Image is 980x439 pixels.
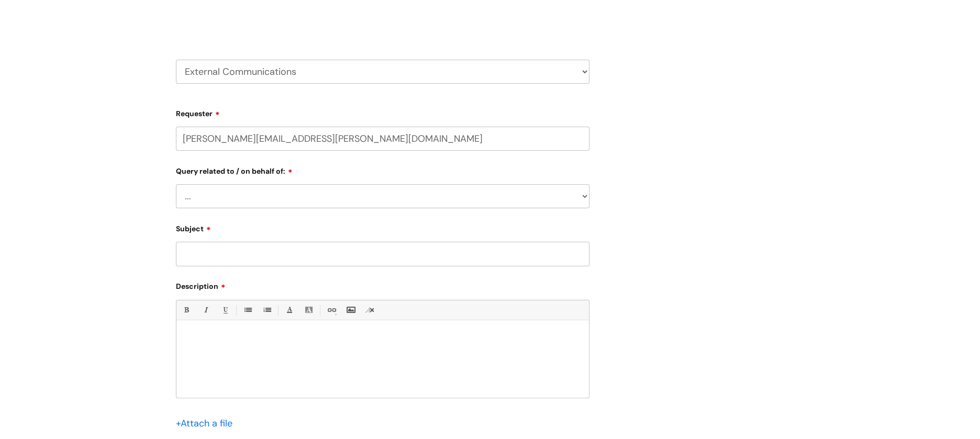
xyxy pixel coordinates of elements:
[199,303,212,317] a: Italic (Ctrl-I)
[176,163,589,176] label: Query related to / on behalf of:
[260,303,273,317] a: 1. Ordered List (Ctrl-Shift-8)
[176,415,239,432] div: Attach a file
[344,303,357,317] a: Insert Image...
[176,106,589,118] label: Requester
[176,6,589,26] h2: Select issue type
[176,221,589,233] label: Subject
[180,303,193,317] a: Bold (Ctrl-B)
[176,127,589,151] input: Email
[325,303,338,317] a: Link
[176,278,589,291] label: Description
[283,303,296,317] a: Font Color
[241,303,254,317] a: • Unordered List (Ctrl-Shift-7)
[302,303,315,317] a: Back Color
[363,303,376,317] a: Remove formatting (Ctrl-\)
[218,303,231,317] a: Underline(Ctrl-U)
